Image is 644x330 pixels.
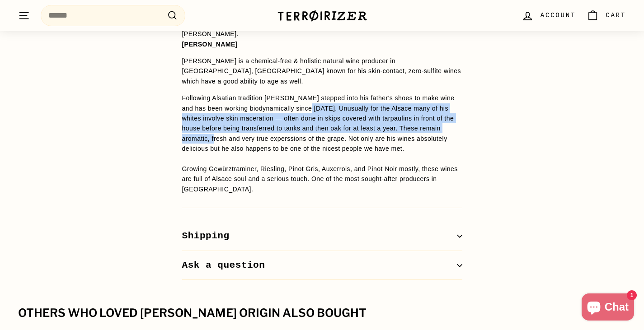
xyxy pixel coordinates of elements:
p: [PERSON_NAME] is a chemical-free & holistic natural wine producer in [GEOGRAPHIC_DATA], [GEOGRAPH... [182,56,462,86]
span: Cart [606,10,626,20]
button: Shipping [182,222,462,251]
div: Others who loved [PERSON_NAME] Origin also bought [18,307,626,320]
p: Following Alsatian tradition [PERSON_NAME] stepped into his father's shoes to make wine and has b... [182,93,462,194]
span: Account [541,10,576,20]
inbox-online-store-chat: Shopify online store chat [579,293,637,323]
button: Ask a question [182,251,462,280]
strong: [PERSON_NAME] [182,41,238,48]
a: Cart [581,2,631,29]
a: Account [516,2,581,29]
